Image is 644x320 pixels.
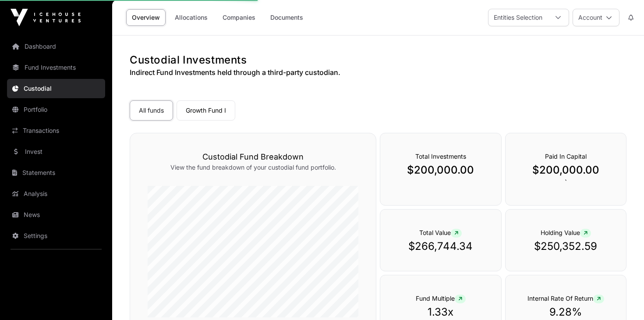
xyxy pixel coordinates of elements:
[523,305,609,319] p: 9.28%
[7,205,105,224] a: News
[7,79,105,98] a: Custodial
[398,163,483,177] p: $200,000.00
[488,9,548,26] div: Entities Selection
[7,100,105,119] a: Portfolio
[7,184,105,203] a: Analysis
[217,9,261,26] a: Companies
[265,9,309,26] a: Documents
[7,37,105,56] a: Dashboard
[416,295,466,302] span: Fund Multiple
[600,278,644,320] iframe: Chat Widget
[126,9,166,26] a: Overview
[505,133,626,206] div: `
[148,163,358,172] p: View the fund breakdown of your custodial fund portfolio.
[130,67,626,78] h3: Indirect Fund Investments held through a third-party custodian.
[169,9,213,26] a: Allocations
[527,295,604,302] span: Internal Rate Of Return
[7,58,105,77] a: Fund Investments
[415,153,466,160] span: Total Investments
[523,239,609,253] p: $250,352.59
[11,9,81,26] img: Icehouse Ventures Logo
[7,142,105,161] a: Invest
[541,229,591,236] span: Holding Value
[7,226,105,245] a: Settings
[398,305,483,319] p: 1.33x
[7,121,105,140] a: Transactions
[398,239,483,253] p: $266,744.34
[148,151,358,163] h3: Custodial Fund Breakdown
[545,153,587,160] span: Paid In Capital
[177,100,235,121] a: Growth Fund I
[130,100,173,121] a: All funds
[130,53,626,67] h1: Custodial Investments
[523,163,609,177] p: $200,000.00
[573,9,619,26] button: Account
[419,229,462,236] span: Total Value
[7,163,105,182] a: Statements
